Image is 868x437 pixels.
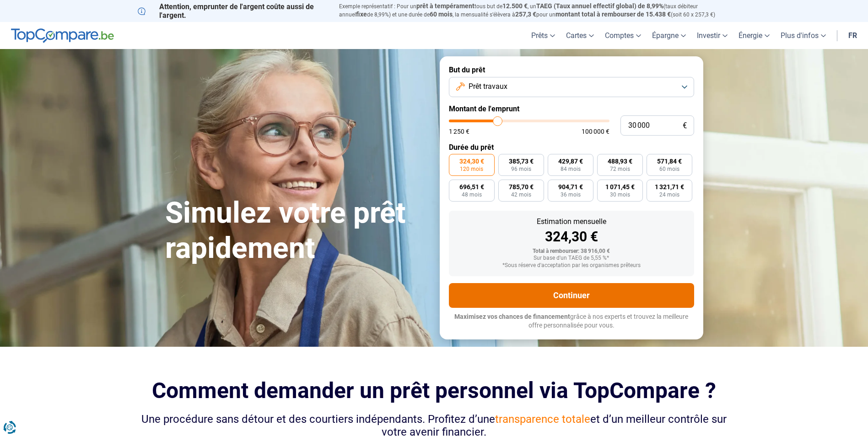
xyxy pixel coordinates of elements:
span: 60 mois [430,11,453,18]
div: *Sous réserve d'acceptation par les organismes prêteurs [456,262,687,269]
span: 1 071,45 € [605,184,635,190]
span: fixe [356,11,367,18]
div: Total à rembourser: 38 916,00 € [456,248,687,255]
p: grâce à nos experts et trouvez la meilleure offre personnalisée pour vous. [449,312,694,330]
span: TAEG (Taux annuel effectif global) de 8,99% [536,2,663,10]
span: 429,87 € [558,158,583,164]
label: But du prêt [449,66,694,74]
span: 84 mois [561,166,581,172]
div: Estimation mensuelle [456,218,687,225]
a: Énergie [733,22,775,49]
span: 42 mois [511,192,531,197]
span: Maximisez vos chances de financement [454,313,570,320]
a: Comptes [599,22,647,49]
span: 12.500 € [502,2,528,10]
span: € [683,122,687,130]
span: prêt à tempérament [416,2,474,10]
span: 385,73 € [509,158,534,164]
div: Sur base d'un TAEG de 5,55 %* [456,255,687,262]
h1: Simulez votre prêt rapidement [165,196,429,266]
span: 324,30 € [459,158,484,164]
span: montant total à rembourser de 15.438 € [555,11,671,18]
span: 72 mois [610,166,630,172]
span: 24 mois [659,192,679,197]
a: Investir [691,22,733,49]
span: 904,71 € [558,184,583,190]
span: 30 mois [610,192,630,197]
span: transparence totale [495,413,590,426]
label: Montant de l'emprunt [449,104,694,113]
span: 571,84 € [657,158,682,164]
span: 36 mois [561,192,581,197]
a: Cartes [561,22,599,49]
a: fr [843,22,863,49]
span: 257,3 € [515,11,536,18]
span: 48 mois [462,192,482,197]
label: Durée du prêt [449,143,694,152]
p: Attention, emprunter de l'argent coûte aussi de l'argent. [138,2,328,20]
img: TopCompare [11,28,114,43]
a: Épargne [647,22,691,49]
a: Prêts [526,22,561,49]
a: Plus d'infos [775,22,831,49]
span: 1 250 € [449,128,469,135]
span: 120 mois [460,166,483,172]
span: 60 mois [659,166,679,172]
button: Continuer [449,283,694,308]
span: 785,70 € [509,184,534,190]
div: 324,30 € [456,230,687,244]
span: Prêt travaux [469,82,507,92]
span: 100 000 € [582,128,609,135]
span: 96 mois [511,166,531,172]
button: Prêt travaux [449,77,694,97]
h2: Comment demander un prêt personnel via TopCompare ? [138,378,731,403]
span: 488,93 € [608,158,632,164]
p: Exemple représentatif : Pour un tous but de , un (taux débiteur annuel de 8,99%) et une durée de ... [339,2,731,19]
span: 696,51 € [459,184,484,190]
span: 1 321,71 € [655,184,684,190]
